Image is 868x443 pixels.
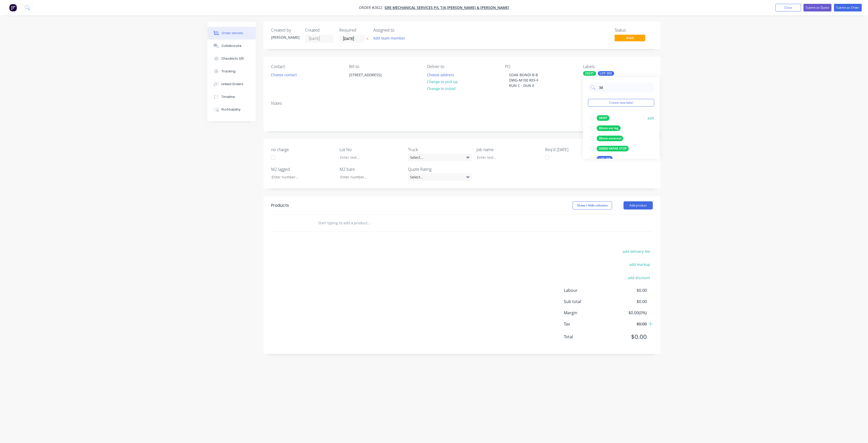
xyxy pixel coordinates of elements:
[615,35,645,41] span: Draft
[271,101,653,106] div: Notes
[625,274,653,281] button: add discount
[583,64,653,69] div: Labels
[477,147,540,153] label: Job name
[573,201,612,210] button: Show / Hide columns
[609,321,647,327] span: $0.00
[609,287,647,293] span: $0.00
[609,298,647,305] span: $0.00
[271,35,299,40] div: [PERSON_NAME]
[271,147,335,153] label: no charge
[349,64,419,69] div: Bill to
[207,103,256,116] button: Profitability
[305,28,333,33] div: Created
[545,147,609,153] label: Req'd [DATE]
[588,155,615,162] button: LOT 385
[345,71,396,87] div: [STREET_ADDRESS]
[776,4,801,11] button: Close
[834,4,862,11] button: Submit as Order
[222,107,241,112] div: Profitability
[424,71,457,78] button: Choose address
[207,52,256,65] button: Checklists 0/0
[408,166,472,172] label: Quote Rating
[222,95,235,99] div: Timeline
[222,56,244,61] div: Checklists 0/0
[564,334,609,340] span: Total
[597,136,623,141] div: 38mm external
[620,248,653,255] button: add delivery fee
[408,173,472,181] div: Select...
[9,4,17,11] img: Factory
[268,71,300,78] button: Choose contact
[427,64,497,69] div: Deliver to
[222,82,244,86] div: Linked Orders
[804,4,832,11] button: Submit as Quote
[371,35,408,42] button: Add team member
[505,71,542,89] div: SOAK BONDI B-B DWG-M100 REF-F RUN C - DUN E
[359,5,385,10] span: Order #2822 -
[349,71,391,79] div: [STREET_ADDRESS]
[222,44,242,48] div: Collaborate
[318,218,420,228] input: Start typing to add a product...
[424,85,458,92] button: Change to install
[340,166,403,172] label: M2 bare
[207,27,256,40] button: Order details
[222,69,236,74] div: Tracking
[222,31,243,35] div: Order details
[268,173,335,181] input: Enter number...
[336,173,403,181] input: Enter number...
[609,332,647,341] span: $0.00
[271,202,289,209] div: Products
[588,135,625,142] button: 38mm external
[424,78,460,85] button: Change to pick up
[564,298,609,305] span: Sub total
[588,145,631,152] button: 38MM VAPAR STOP
[385,5,509,10] a: GRE Mechanical Services P/L t/a [PERSON_NAME] & [PERSON_NAME]
[597,115,610,121] div: 38INT
[207,40,256,52] button: Collaborate
[588,125,623,132] button: 38mm ext lag
[648,115,654,121] button: edit
[597,156,613,162] div: LOT 385
[598,71,614,76] div: LOT-365
[408,147,472,153] label: Truck
[408,154,472,161] div: Select...
[564,310,609,316] span: Margin
[271,64,341,69] div: Contact
[609,310,647,316] span: $0.00 ( 0 %)
[339,28,367,33] div: Required
[627,261,653,268] button: add markup
[271,166,335,172] label: M2 lagged
[207,65,256,78] button: Tracking
[615,28,653,33] div: Status
[373,35,408,42] button: Add team member
[599,82,652,93] input: Search labels
[597,125,621,131] div: 38mm ext lag
[583,71,596,76] div: 25EXT
[207,78,256,90] button: Linked Orders
[588,99,654,107] button: Create new label
[564,321,609,327] span: Tax
[597,146,629,151] div: 38MM VAPAR STOP
[207,90,256,103] button: Timeline
[588,114,612,122] button: 38INT
[271,28,299,33] div: Created by
[505,64,575,69] div: PO
[373,28,424,33] div: Assigned to
[340,147,403,153] label: Lot No
[564,287,609,293] span: Labour
[624,201,653,210] button: Add product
